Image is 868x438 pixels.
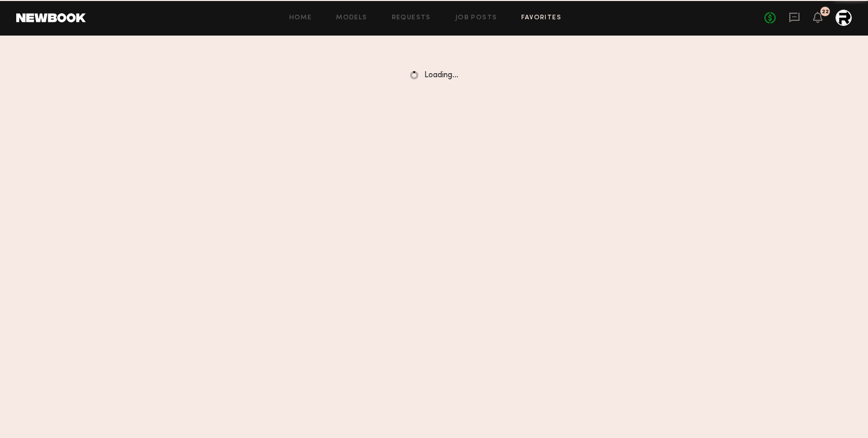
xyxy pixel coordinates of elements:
a: Requests [392,15,431,21]
a: Models [336,15,367,21]
span: Loading… [424,71,458,80]
div: 22 [822,9,829,15]
a: Job Posts [455,15,497,21]
a: Favorites [521,15,561,21]
a: Home [289,15,312,21]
